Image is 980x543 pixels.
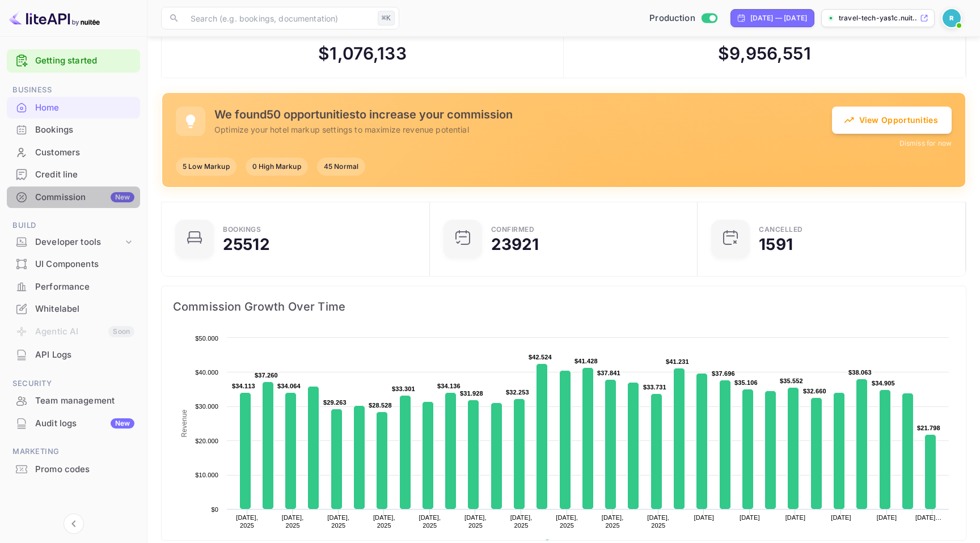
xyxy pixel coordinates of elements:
text: [DATE] [877,514,897,521]
div: New [111,418,134,429]
div: Home [35,101,134,114]
text: $41.428 [575,358,598,364]
div: ⌘K [378,11,395,26]
span: 0 High Markup [246,162,308,172]
a: Credit line [7,164,140,185]
div: Commission [35,191,134,204]
text: [DATE], 2025 [602,514,624,529]
text: $35.552 [780,377,803,384]
img: Revolut [943,9,961,27]
div: Confirmed [491,226,535,233]
text: $21.798 [917,425,940,431]
text: [DATE], 2025 [282,514,304,529]
text: $32.660 [803,388,826,394]
div: API Logs [35,349,134,362]
div: Bookings [223,226,261,233]
a: API Logs [7,344,140,365]
text: $29.263 [323,399,347,406]
div: Performance [7,276,140,298]
text: [DATE], 2025 [647,514,669,529]
text: $10.000 [195,472,218,478]
div: Performance [35,281,134,294]
div: New [111,192,134,202]
div: Customers [35,146,134,159]
div: Credit line [35,168,134,181]
div: CANCELLED [759,226,803,233]
div: $ 1,076,133 [318,41,407,66]
text: $35.106 [734,379,758,386]
a: Promo codes [7,459,140,480]
text: [DATE], 2025 [373,514,395,529]
div: Audit logs [35,417,134,430]
div: Promo codes [35,463,134,476]
span: Commission Growth Over Time [173,298,954,316]
text: $42.524 [529,354,552,360]
div: UI Components [35,258,134,271]
span: 5 Low Markup [176,162,236,172]
div: Bookings [7,119,140,141]
span: 45 Normal [317,162,365,172]
div: Developer tools [7,232,140,252]
div: Promo codes [7,459,140,481]
div: Switch to Sandbox mode [645,12,721,25]
text: [DATE], 2025 [556,514,578,529]
button: Dismiss for now [899,138,952,149]
span: Security [7,377,140,390]
text: $50.000 [195,335,218,342]
div: API Logs [7,344,140,366]
text: [DATE], 2025 [419,514,441,529]
text: [DATE], 2025 [464,514,487,529]
text: [DATE], 2025 [510,514,533,529]
a: Audit logsNew [7,413,140,434]
p: travel-tech-yas1c.nuit... [839,13,918,23]
text: $34.136 [437,383,461,389]
div: Credit line [7,164,140,186]
a: Whitelabel [7,298,140,319]
text: $33.301 [392,385,415,392]
div: 25512 [223,236,270,252]
div: Whitelabel [7,298,140,320]
text: [DATE], 2025 [236,514,258,529]
div: Whitelabel [35,303,134,316]
a: Bookings [7,119,140,140]
div: $ 9,956,551 [718,41,811,66]
div: Customers [7,142,140,164]
a: Performance [7,276,140,297]
text: [DATE] [785,514,806,521]
span: Marketing [7,446,140,458]
div: UI Components [7,253,140,275]
div: Team management [7,390,140,412]
span: Build [7,219,140,232]
text: [DATE] [831,514,851,521]
button: View Opportunities [832,107,952,134]
text: $37.696 [712,370,735,377]
div: 23921 [491,236,539,252]
div: CommissionNew [7,186,140,209]
img: LiteAPI logo [9,9,100,27]
div: [DATE] — [DATE] [750,13,807,23]
text: $34.064 [277,383,301,389]
span: Business [7,84,140,96]
text: $37.841 [597,370,620,376]
text: $33.731 [643,384,666,391]
div: Developer tools [35,236,123,249]
a: Team management [7,390,140,411]
a: UI Components [7,253,140,274]
a: Home [7,97,140,118]
text: $34.905 [872,380,895,387]
text: $20.000 [195,438,218,444]
text: $37.260 [255,372,278,379]
h5: We found 50 opportunities to increase your commission [214,108,832,121]
div: Getting started [7,49,140,73]
text: $0 [211,506,218,513]
text: $41.231 [666,358,689,365]
a: Customers [7,142,140,163]
text: $34.113 [232,383,255,389]
div: Home [7,97,140,119]
div: Audit logsNew [7,413,140,435]
text: $28.528 [369,402,392,409]
text: [DATE] [694,514,715,521]
div: 1591 [759,236,793,252]
text: Revenue [180,409,188,437]
text: [DATE]… [915,514,942,521]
